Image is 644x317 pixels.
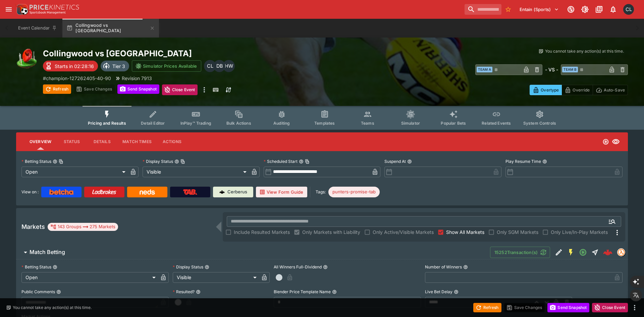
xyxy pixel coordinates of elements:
span: InPlay™ Trading [180,121,211,126]
span: Only Active/Visible Markets [373,229,434,236]
p: Auto-Save [604,86,625,93]
button: Scheduled StartCopy To Clipboard [299,159,304,164]
p: Revision 7913 [122,75,152,82]
button: Toggle light/dark mode [579,3,591,15]
button: Play Resume Time [542,159,547,164]
div: Chad Liu [623,4,634,15]
button: Blender Price Template Name [332,290,337,294]
a: 7c99a2e2-2753-4ad5-bbb4-95e74dc02fca [601,246,614,259]
span: Popular Bets [441,121,466,126]
p: Starts in 02:28:16 [55,63,94,70]
div: Dylan Brown [213,60,225,72]
span: Auditing [273,121,290,126]
button: Number of Winners [463,265,468,269]
p: You cannot take any action(s) at this time. [13,305,92,311]
div: tradingmodel [617,248,625,256]
button: Edit Detail [553,246,565,258]
button: Suspend At [407,159,412,164]
div: 143 Groups 275 Markets [50,223,115,231]
button: Close Event [162,84,198,95]
span: Detail Editor [141,121,165,126]
svg: More [613,229,621,237]
div: Chad Liu [204,60,216,72]
img: Betcha [49,189,73,195]
img: logo-cerberus--red.svg [603,248,612,257]
p: Display Status [173,264,203,270]
button: Display Status [205,265,209,269]
button: Betting StatusCopy To Clipboard [53,159,57,164]
button: All Winners Full-Dividend [323,265,328,269]
button: Straight [589,246,601,258]
button: Close Event [592,303,628,312]
h6: Match Betting [30,249,65,256]
span: Pricing and Results [88,121,126,126]
div: Open [21,272,158,283]
span: Teams [361,121,374,126]
span: Show All Markets [446,229,484,236]
button: Copy To Clipboard [59,159,63,164]
h2: Copy To Clipboard [43,48,335,59]
p: Suspend At [384,158,406,164]
button: Status [57,134,87,150]
button: Send Snapshot [117,84,159,94]
svg: Open [579,248,587,256]
span: Team A [477,67,492,72]
button: Open [606,215,618,228]
img: tradingmodel [618,249,625,256]
button: Auto-Save [593,85,628,95]
span: Templates [314,121,335,126]
p: Overtype [541,86,559,93]
label: View on : [21,187,39,197]
button: Collingwood vs [GEOGRAPHIC_DATA] [62,19,159,38]
img: Cerberus [219,189,225,195]
button: Match Betting [16,246,490,259]
button: View Form Guide [256,187,307,197]
p: You cannot take any action(s) at this time. [545,48,624,54]
input: search [465,4,501,15]
button: more [631,304,639,312]
span: Related Events [482,121,511,126]
div: Visible [173,272,259,283]
button: Connected to PK [565,3,577,15]
p: Resulted? [173,289,195,295]
button: Select Tenant [516,4,563,15]
svg: Visible [612,138,620,146]
img: PriceKinetics Logo [15,3,28,16]
img: Sportsbook Management [30,11,66,14]
div: Visible [143,167,249,177]
button: Refresh [473,303,501,312]
div: 7c99a2e2-2753-4ad5-bbb4-95e74dc02fca [603,248,612,257]
h6: - VS - [545,66,558,73]
button: open drawer [3,3,15,15]
button: Override [561,85,593,95]
button: more [200,84,208,95]
div: Betting Target: cerberus [328,187,380,197]
div: Start From [530,85,628,95]
p: All Winners Full-Dividend [274,264,322,270]
div: Harry Walker [223,60,235,72]
span: Only Markets with Liability [302,229,360,236]
button: Copy To Clipboard [305,159,310,164]
button: Open [577,246,589,258]
button: No Bookmarks [503,4,514,15]
img: Neds [140,189,155,195]
span: punters-promise-tab [328,189,380,195]
h5: Markets [21,223,45,231]
button: 15252Transaction(s) [490,247,550,258]
div: Event type filters [83,106,561,130]
p: Betting Status [21,158,51,164]
button: Simulator Prices Available [132,60,201,72]
a: Cerberus [213,187,253,197]
div: Open [21,167,128,177]
img: australian_rules.png [16,48,38,70]
span: Bulk Actions [226,121,251,126]
button: Send Snapshot [547,303,589,312]
span: System Controls [523,121,556,126]
button: Betting Status [53,265,57,269]
button: Details [87,134,117,150]
button: Live Bet Delay [454,290,459,294]
button: SGM Enabled [565,246,577,258]
button: Resulted? [196,290,201,294]
button: Chad Liu [621,2,636,17]
p: Live Bet Delay [425,289,452,295]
